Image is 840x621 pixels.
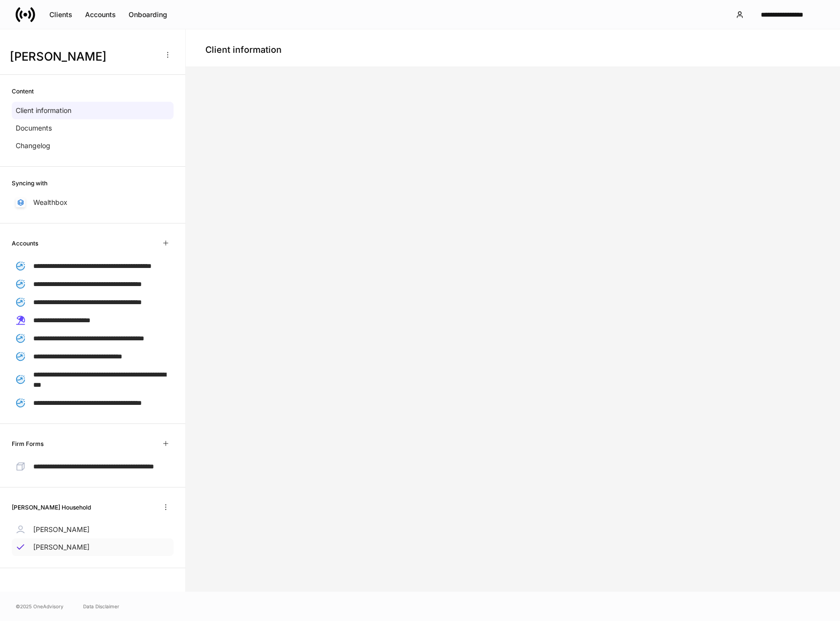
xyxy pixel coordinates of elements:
p: Changelog [16,141,50,151]
h3: [PERSON_NAME] [10,49,156,65]
a: Client information [12,102,174,119]
h6: [PERSON_NAME] Household [12,503,91,512]
div: Accounts [85,10,116,20]
h6: Accounts [12,239,38,248]
p: [PERSON_NAME] [33,542,89,552]
a: Documents [12,119,174,137]
button: Clients [43,7,79,22]
h6: Syncing with [12,178,47,188]
h6: Content [12,87,34,96]
a: [PERSON_NAME] [12,538,174,556]
button: Onboarding [122,7,174,22]
a: Wealthbox [12,194,174,211]
span: © 2025 OneAdvisory [16,602,64,610]
a: Data Disclaimer [83,602,119,610]
div: Onboarding [129,10,167,20]
h6: Firm Forms [12,439,44,448]
p: Client information [16,106,71,115]
div: Clients [49,10,72,20]
p: Wealthbox [33,198,67,207]
button: Accounts [79,7,122,22]
p: [PERSON_NAME] [33,525,89,534]
h4: Client information [205,44,282,56]
a: [PERSON_NAME] [12,521,174,538]
p: Documents [16,123,52,133]
a: Changelog [12,137,174,155]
